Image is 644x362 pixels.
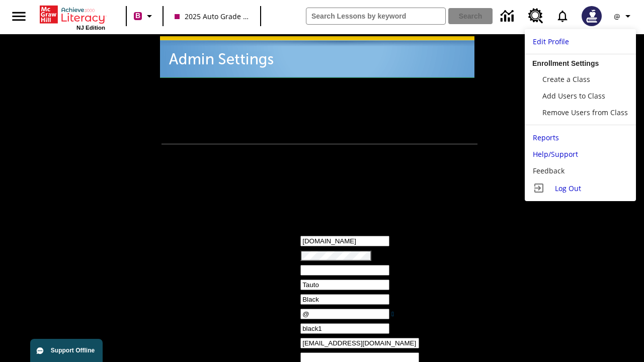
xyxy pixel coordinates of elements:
span: Enrollment Settings [532,59,599,67]
span: Log Out [555,184,581,193]
span: Remove Users from Class [542,108,628,117]
span: Edit Profile [533,37,569,46]
span: Add Users to Class [542,91,605,101]
span: Reports [533,133,559,142]
span: Help/Support [533,149,578,159]
span: Create a Class [542,74,590,84]
span: Feedback [533,166,565,175]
